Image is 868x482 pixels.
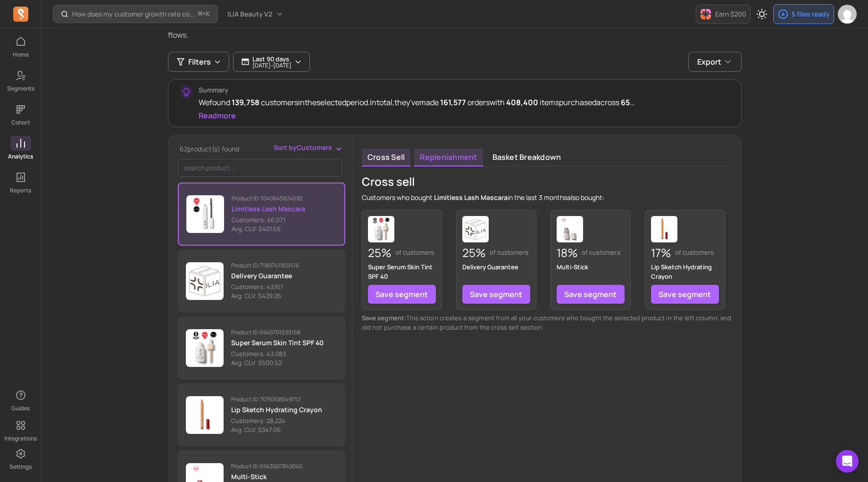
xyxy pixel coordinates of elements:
p: Lip Sketch Hydrating Crayon [651,262,719,281]
button: ILIA Beauty V2 [222,6,289,23]
p: Customers: 46,071 [232,216,305,225]
p: of customers [582,248,620,258]
p: Home [13,51,29,58]
span: Save segment: [362,314,406,322]
p: Segments [7,85,34,92]
p: [DATE] - [DATE] [252,63,292,68]
p: Integrations [4,435,37,442]
p: of customers [675,248,714,258]
p: Discover which products are frequently bought together, cross-sold, or replenished—so you can bui... [168,18,653,41]
p: Customers: 43,167 [231,283,299,292]
button: Readmore [199,110,236,121]
a: Replenishment [414,149,483,166]
img: Lip Sketch Hydrating Crayon [651,216,677,242]
p: Avg. CLV: $500.52 [231,358,324,368]
div: Open Intercom Messenger [836,450,859,473]
a: Save segment [557,285,625,304]
p: Delivery Guarantee [231,271,299,281]
p: Customers who bought in the last also bought: [362,193,604,202]
a: Cross sell [362,149,410,166]
button: 5 files ready [773,4,834,24]
span: Filters [188,56,211,67]
p: Cohort [11,119,30,126]
p: Limitless Lash Mascara [232,204,305,214]
button: Guides [10,386,31,414]
p: Summary [199,85,730,95]
img: Product image [186,396,224,434]
img: Multi-Stick [557,216,583,242]
span: Limitless Lash Mascara [434,193,508,202]
p: Lip Sketch Hydrating Crayon [231,405,322,415]
p: This action creates a segment from all your customers who bought the selected product in the left... [362,314,732,332]
button: Sort byCustomers [274,143,343,152]
kbd: K [206,10,210,18]
button: Product ID:6945701593168Super Serum Skin Tint SPF 40Customers: 43,083 Avg. CLV: $500.52 [178,316,345,380]
button: Product ID:7180741902416Delivery GuaranteeCustomers: 43,167 Avg. CLV: $429.26 [178,249,345,313]
p: Avg. CLV: $401.56 [232,224,305,234]
p: Customers: 43,083 [231,349,324,359]
img: Product image [186,329,224,367]
span: + [198,9,210,19]
button: Earn $200 [696,5,751,24]
p: Guides [11,405,30,412]
p: Product ID: 6945701593168 [231,329,324,336]
button: Toggle dark mode [752,5,771,24]
p: Settings [9,463,32,471]
p: Delivery Guarantee [462,262,530,272]
input: search product [178,159,342,177]
p: Cross sell [362,174,604,189]
p: Product ID: 7076308549712 [231,396,322,403]
div: We found customers in the selected period. In total, they've made orders with items purchased acr... [199,97,730,108]
p: 25% [368,246,392,259]
span: Export [697,56,721,67]
p: 5 files ready [792,9,830,19]
img: Delivery Guarantee [462,216,489,242]
a: Save segment [462,285,530,304]
button: Filters [168,52,229,72]
a: Save segment [651,285,719,304]
a: Basket breakdown [487,149,567,166]
button: Product ID:7040645824592Limitless Lash MascaraCustomers: 46,071 Avg. CLV: $401.56 [178,183,345,246]
span: 65 [619,97,634,108]
p: 18% [557,246,578,259]
span: Sort by Customers [274,143,332,152]
p: Product ID: 6943607849040 [231,463,302,470]
span: 3 months [537,193,567,202]
img: Product image [186,262,224,300]
span: ILIA Beauty V2 [227,9,272,19]
span: 139,758 [230,97,261,108]
p: How does my customer growth rate compare to similar stores? [72,9,194,19]
a: Save segment [368,285,436,304]
p: Analytics [8,153,33,160]
img: avatar [838,5,857,24]
p: Multi-Stick [557,262,625,272]
img: Super Serum Skin Tint SPF 40 [368,216,394,242]
p: of customers [395,248,434,258]
span: 408,400 [505,97,540,108]
p: Super Serum Skin Tint SPF 40 [231,338,324,348]
p: Customers: 28,224 [231,416,322,426]
span: 62 product(s) found [180,144,239,153]
p: Product ID: 7180741902416 [231,262,299,269]
p: Product ID: 7040645824592 [232,195,305,202]
kbd: ⌘ [198,8,203,20]
button: Product ID:7076308549712Lip Sketch Hydrating CrayonCustomers: 28,224 Avg. CLV: $347.06 [178,383,345,447]
button: How does my customer growth rate compare to similar stores?⌘+K [53,5,218,23]
p: of customers [490,248,528,258]
p: Super Serum Skin Tint SPF 40 [368,262,436,281]
p: Multi-Stick [231,472,302,482]
p: Avg. CLV: $429.26 [231,291,299,301]
p: Avg. CLV: $347.06 [231,425,322,435]
button: Export [688,52,742,72]
button: Last 90 days[DATE]-[DATE] [233,52,310,72]
p: Last 90 days [252,55,292,63]
p: Earn $200 [715,9,746,19]
p: Reports [10,187,31,194]
p: 17% [651,246,671,259]
span: 161,577 [439,97,467,108]
img: Product image [186,195,224,233]
p: 25% [462,246,486,259]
